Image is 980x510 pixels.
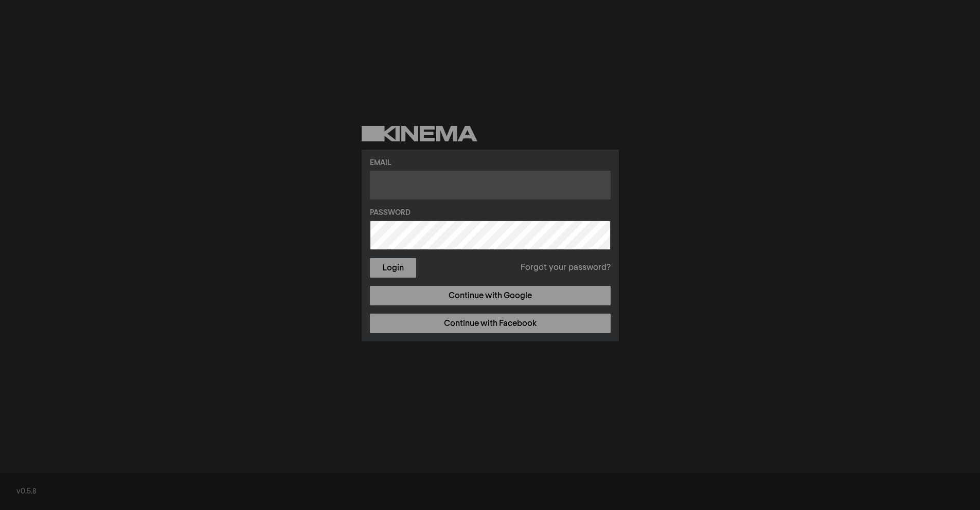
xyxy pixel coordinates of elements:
div: v0.5.8 [16,486,964,497]
label: Email [370,158,611,169]
button: Login [370,258,416,278]
a: Continue with Facebook [370,314,611,333]
label: Password [370,208,611,218]
a: Forgot your password? [521,262,611,274]
a: Continue with Google [370,286,611,305]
